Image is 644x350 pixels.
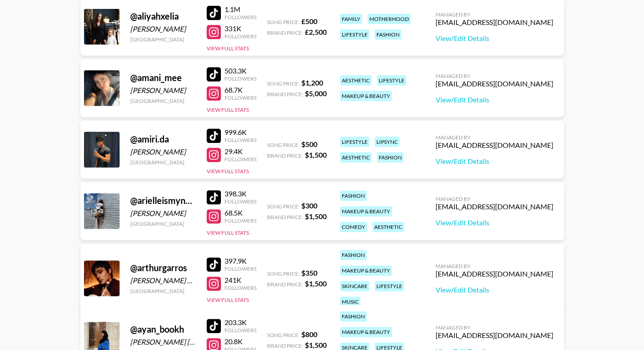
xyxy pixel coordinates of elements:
a: View/Edit Details [436,218,553,227]
a: View/Edit Details [436,95,553,104]
strong: $ 1,500 [305,151,327,159]
button: View Full Stats [207,297,249,303]
strong: $ 300 [301,201,317,210]
div: Followers [224,265,256,272]
div: @ ayan_bookh [130,324,196,335]
strong: £ 500 [301,17,317,25]
div: Managed By [436,134,553,141]
div: [GEOGRAPHIC_DATA] [130,288,196,294]
div: @ arielleismynam3 [130,195,196,206]
strong: $ 1,500 [305,279,327,288]
strong: $ 1,500 [305,212,327,220]
div: Managed By [436,195,553,202]
div: fashion [377,152,404,163]
div: @ amiri.da [130,134,196,145]
div: [EMAIL_ADDRESS][DOMAIN_NAME] [436,79,553,88]
div: lipsync [375,137,400,147]
div: comedy [340,222,367,232]
div: 203.3K [224,318,256,327]
span: Song Price: [267,80,300,87]
div: @ amani_mee [130,72,196,83]
div: lifestyle [340,29,369,40]
div: [EMAIL_ADDRESS][DOMAIN_NAME] [436,202,553,211]
div: aesthetic [340,75,372,85]
div: 503.3K [224,66,256,75]
strong: $ 1,500 [305,341,327,349]
div: Followers [224,14,256,20]
div: makeup & beauty [340,265,392,276]
div: [EMAIL_ADDRESS][DOMAIN_NAME] [436,141,553,150]
div: makeup & beauty [340,206,392,216]
div: Managed By [436,324,553,331]
button: View Full Stats [207,168,249,175]
div: 68.5K [224,208,256,217]
div: lifestyle [340,137,369,147]
div: [GEOGRAPHIC_DATA] [130,36,196,43]
div: [PERSON_NAME] [130,24,196,33]
div: 999.6K [224,128,256,137]
div: Followers [224,217,256,224]
div: [PERSON_NAME] [130,86,196,95]
div: [EMAIL_ADDRESS][DOMAIN_NAME] [436,18,553,27]
div: Followers [224,94,256,101]
span: Brand Price: [267,281,303,288]
button: View Full Stats [207,106,249,113]
div: @ aliyahxelia [130,11,196,22]
a: View/Edit Details [436,285,553,294]
div: 331K [224,24,256,33]
div: lifestyle [377,75,406,85]
div: makeup & beauty [340,327,392,337]
div: Followers [224,33,256,40]
div: fashion [340,311,367,322]
div: lifestyle [375,281,404,291]
div: skincare [340,281,369,291]
button: View Full Stats [207,45,249,52]
div: 68.7K [224,85,256,94]
strong: $ 800 [301,330,317,338]
strong: £ 2,500 [305,28,327,36]
span: Song Price: [267,332,300,338]
span: Brand Price: [267,214,303,220]
a: View/Edit Details [436,34,553,43]
div: aesthetic [340,152,372,163]
div: [PERSON_NAME] [130,209,196,218]
div: fashion [375,29,401,40]
strong: $ 5,000 [305,89,327,98]
div: Managed By [436,11,553,18]
span: Brand Price: [267,29,303,36]
strong: $ 1,200 [301,78,323,87]
span: Brand Price: [267,342,303,349]
div: Followers [224,285,256,291]
div: 241K [224,276,256,285]
div: 20.8K [224,337,256,346]
div: fashion [340,191,367,201]
span: Song Price: [267,142,300,148]
strong: $ 500 [301,140,317,148]
div: [PERSON_NAME] [PERSON_NAME] [130,338,196,346]
span: Song Price: [267,19,300,25]
div: 29.4K [224,147,256,156]
span: Brand Price: [267,91,303,98]
div: 1.1M [224,5,256,14]
div: 397.9K [224,256,256,265]
div: Followers [224,156,256,163]
div: fashion [340,250,367,260]
div: [PERSON_NAME] [130,147,196,156]
div: [EMAIL_ADDRESS][DOMAIN_NAME] [436,331,553,340]
div: Followers [224,198,256,205]
div: 398.3K [224,189,256,198]
div: @ arthurgarros [130,262,196,273]
div: aesthetic [372,222,404,232]
button: View Full Stats [207,229,249,236]
div: [GEOGRAPHIC_DATA] [130,220,196,227]
div: Followers [224,137,256,143]
div: family [340,14,362,24]
strong: $ 350 [301,269,317,277]
div: motherhood [368,14,411,24]
span: Song Price: [267,203,300,210]
div: Followers [224,75,256,82]
div: [GEOGRAPHIC_DATA] [130,98,196,104]
div: Managed By [436,263,553,269]
span: Brand Price: [267,152,303,159]
div: [PERSON_NAME] Garros [130,276,196,285]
